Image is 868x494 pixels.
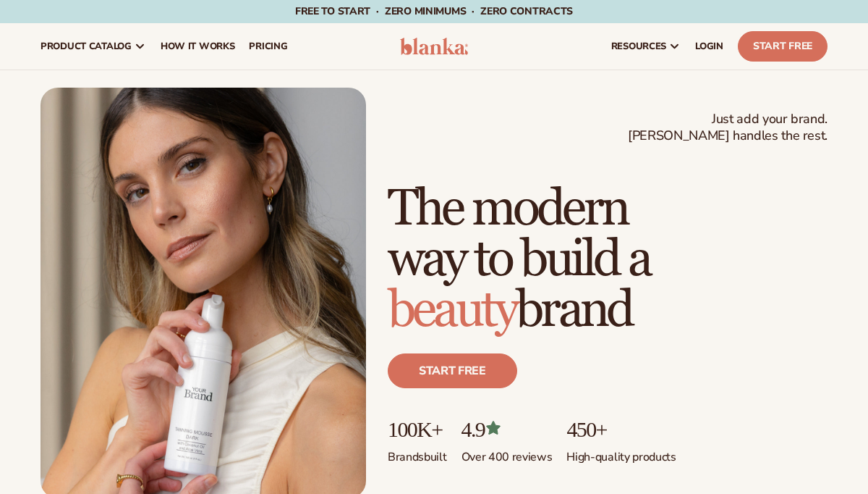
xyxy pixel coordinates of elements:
h1: The modern way to build a brand [388,184,827,336]
a: resources [604,23,688,70]
a: LOGIN [688,23,731,70]
p: 4.9 [461,417,553,441]
span: Free to start · ZERO minimums · ZERO contracts [295,4,573,18]
a: pricing [242,23,294,70]
a: How It Works [153,23,242,70]
span: Just add your brand. [PERSON_NAME] handles the rest. [628,111,827,145]
span: product catalog [41,41,132,52]
p: Over 400 reviews [461,441,553,465]
a: product catalog [33,23,153,70]
img: logo [400,38,468,55]
span: How It Works [161,41,235,52]
span: beauty [388,280,516,341]
a: Start free [388,353,517,388]
a: Start Free [738,31,827,62]
span: pricing [249,41,287,52]
p: 100K+ [388,417,447,441]
p: 450+ [566,417,676,441]
span: LOGIN [695,41,723,52]
p: Brands built [388,441,447,465]
span: resources [611,41,666,52]
p: High-quality products [566,441,676,465]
